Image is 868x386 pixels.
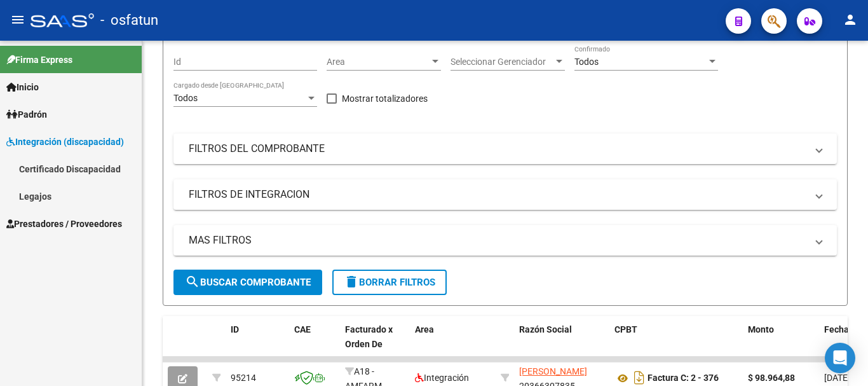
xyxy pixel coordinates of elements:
[344,277,435,288] span: Borrar Filtros
[824,373,850,383] span: [DATE]
[340,316,410,372] datatable-header-cell: Facturado x Orden De
[289,316,340,372] datatable-header-cell: CAE
[342,91,428,106] span: Mostrar totalizadores
[614,324,637,334] span: CPBT
[173,93,198,103] span: Todos
[6,217,122,231] span: Prestadores / Proveedores
[743,316,819,372] datatable-header-cell: Monto
[231,373,256,383] span: 95214
[226,316,289,372] datatable-header-cell: ID
[294,324,311,334] span: CAE
[609,316,743,372] datatable-header-cell: CPBT
[173,225,837,256] mat-expansion-panel-header: MAS FILTROS
[185,274,200,289] mat-icon: search
[173,134,837,164] mat-expansion-panel-header: FILTROS DEL COMPROBANTE
[514,316,609,372] datatable-header-cell: Razón Social
[10,12,25,27] mat-icon: menu
[173,270,322,295] button: Buscar Comprobante
[100,6,158,34] span: - osfatun
[231,324,239,334] span: ID
[519,324,572,334] span: Razón Social
[189,142,806,156] mat-panel-title: FILTROS DEL COMPROBANTE
[344,274,359,289] mat-icon: delete
[327,57,430,67] span: Area
[748,373,795,383] strong: $ 98.964,88
[189,233,806,247] mat-panel-title: MAS FILTROS
[189,188,806,202] mat-panel-title: FILTROS DE INTEGRACION
[185,277,311,288] span: Buscar Comprobante
[6,107,47,121] span: Padrón
[345,324,393,349] span: Facturado x Orden De
[415,324,434,334] span: Area
[332,270,447,295] button: Borrar Filtros
[410,316,496,372] datatable-header-cell: Area
[519,366,587,376] span: [PERSON_NAME]
[648,373,719,383] strong: Factura C: 2 - 376
[843,12,858,27] mat-icon: person
[748,324,774,334] span: Monto
[825,343,855,373] div: Open Intercom Messenger
[6,53,72,67] span: Firma Express
[451,57,553,67] span: Seleccionar Gerenciador
[574,57,599,67] span: Todos
[173,179,837,210] mat-expansion-panel-header: FILTROS DE INTEGRACION
[415,373,469,383] span: Integración
[6,80,39,94] span: Inicio
[6,135,124,149] span: Integración (discapacidad)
